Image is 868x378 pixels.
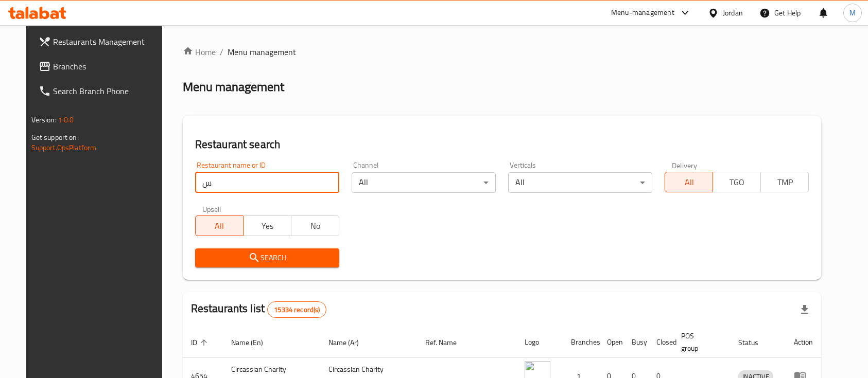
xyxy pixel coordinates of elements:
div: All [352,172,496,193]
span: Name (Ar) [328,336,372,349]
span: Search Branch Phone [53,85,163,97]
a: Support.OpsPlatform [31,141,97,154]
nav: breadcrumb [183,46,822,58]
a: Restaurants Management [30,29,171,54]
a: Branches [30,54,171,79]
th: Logo [516,327,563,358]
span: All [669,175,709,190]
span: All [200,219,239,233]
span: Get support on: [31,131,79,144]
label: Delivery [672,161,698,169]
span: Menu management [228,46,296,58]
th: Closed [648,327,673,358]
div: Total records count [267,301,326,318]
div: All [508,172,652,193]
button: No [291,215,339,236]
span: Status [738,336,772,349]
span: Restaurants Management [53,35,163,48]
th: Action [786,327,821,358]
button: TGO [713,172,761,192]
th: Open [599,327,623,358]
span: 15334 record(s) [268,305,326,315]
button: All [195,215,244,236]
th: Branches [563,327,599,358]
span: M [849,7,856,19]
button: Yes [243,215,291,236]
span: Ref. Name [425,336,470,349]
button: All [665,172,713,192]
div: Menu-management [611,7,674,19]
span: POS group [681,330,718,354]
a: Home [183,46,216,58]
span: Version: [31,113,57,127]
button: TMP [760,172,809,192]
span: TMP [765,175,805,190]
li: / [220,46,223,58]
span: ID [191,336,211,349]
th: Busy [623,327,648,358]
span: 1.0.0 [58,113,74,127]
h2: Restaurants list [191,301,327,318]
span: TGO [717,175,757,190]
span: Branches [53,60,163,73]
h2: Menu management [183,79,284,95]
span: Search [203,251,331,264]
input: Search for restaurant name or ID.. [195,172,339,193]
span: Name (En) [231,336,276,349]
h2: Restaurant search [195,137,809,152]
span: No [296,219,335,233]
div: Export file [792,297,817,322]
a: Search Branch Phone [30,79,171,103]
span: Yes [248,219,287,233]
div: Jordan [723,7,743,19]
button: Search [195,248,339,267]
label: Upsell [202,205,221,212]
